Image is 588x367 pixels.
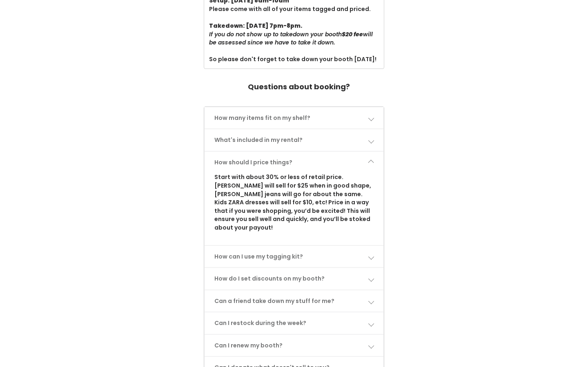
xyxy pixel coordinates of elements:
a: What's included in my rental? [205,129,384,151]
a: Can a friend take down my stuff for me? [205,290,384,312]
a: How do I set discounts on my booth? [205,268,384,290]
a: Can I renew my booth? [205,335,384,356]
b: $20 fee [342,30,363,38]
p: Start with about 30% or less of retail price. [PERSON_NAME] will sell for $25 when in good shape,... [214,173,374,232]
a: How should I price things? [205,152,384,173]
a: How many items fit on my shelf? [205,107,384,129]
b: Takedown: [DATE] 7pm-8pm. [209,22,302,30]
i: If you do not show up to takedown your booth will be assessed since we have to take it down. [209,30,373,47]
a: Can I restock during the week? [205,312,384,334]
a: How can I use my tagging kit? [205,246,384,268]
h4: Questions about booking? [248,79,350,95]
